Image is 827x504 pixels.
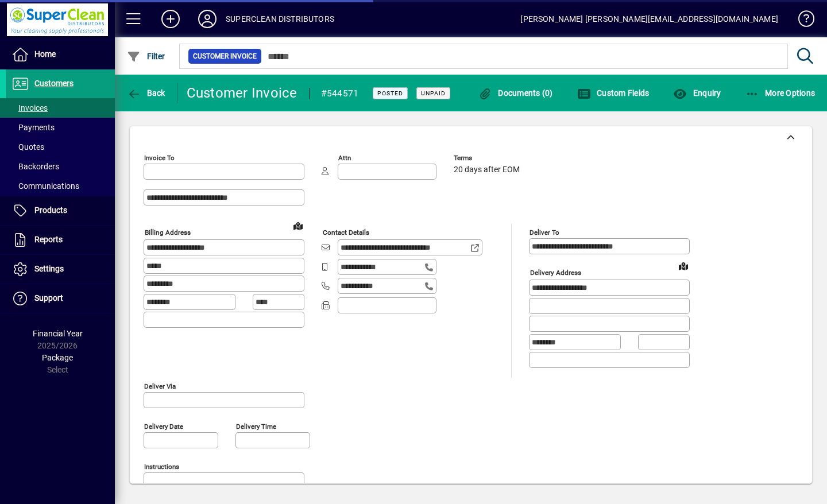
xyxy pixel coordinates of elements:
[6,118,115,137] a: Payments
[33,329,83,338] span: Financial Year
[6,137,115,157] a: Quotes
[6,176,115,196] a: Communications
[34,79,74,88] span: Customers
[187,84,297,102] div: Customer Invoice
[115,83,178,103] app-page-header-button: Back
[144,422,183,430] mat-label: Delivery date
[11,142,44,152] span: Quotes
[6,40,115,69] a: Home
[189,9,226,29] button: Profile
[743,83,818,103] button: More Options
[6,157,115,176] a: Backorders
[193,51,257,62] span: Customer Invoice
[520,10,778,28] div: [PERSON_NAME] [PERSON_NAME][EMAIL_ADDRESS][DOMAIN_NAME]
[34,49,56,59] span: Home
[674,257,693,275] a: View on map
[6,98,115,118] a: Invoices
[476,83,556,103] button: Documents (0)
[745,88,816,98] span: More Options
[11,181,79,191] span: Communications
[6,255,115,284] a: Settings
[338,154,351,162] mat-label: Attn
[11,162,59,171] span: Backorders
[144,462,179,470] mat-label: Instructions
[530,228,559,237] mat-label: Deliver To
[34,235,63,244] span: Reports
[673,88,721,98] span: Enquiry
[421,90,446,97] span: Unpaid
[144,154,175,162] mat-label: Invoice To
[124,46,168,67] button: Filter
[144,382,176,390] mat-label: Deliver via
[577,88,650,98] span: Custom Fields
[34,293,63,303] span: Support
[236,422,276,430] mat-label: Delivery time
[478,88,553,98] span: Documents (0)
[574,83,652,103] button: Custom Fields
[454,154,523,162] span: Terms
[127,88,165,98] span: Back
[127,52,165,61] span: Filter
[6,284,115,313] a: Support
[11,123,55,132] span: Payments
[454,165,520,175] span: 20 days after EOM
[34,206,67,215] span: Products
[321,84,359,103] div: #544571
[289,216,307,235] a: View on map
[34,264,64,273] span: Settings
[6,226,115,254] a: Reports
[790,2,813,40] a: Knowledge Base
[152,9,189,29] button: Add
[42,353,73,362] span: Package
[11,103,48,113] span: Invoices
[670,83,724,103] button: Enquiry
[226,10,334,28] div: SUPERCLEAN DISTRIBUTORS
[377,90,403,97] span: Posted
[6,196,115,225] a: Products
[124,83,168,103] button: Back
